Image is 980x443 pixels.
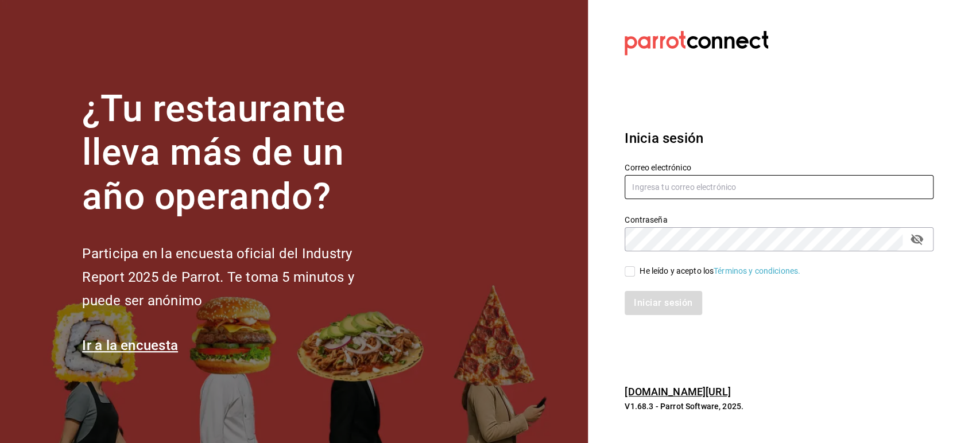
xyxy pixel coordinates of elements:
div: He leído y acepto los [640,265,800,277]
label: Contraseña [625,215,933,223]
a: Términos y condiciones. [714,266,800,275]
a: [DOMAIN_NAME][URL] [625,386,730,398]
p: V1.68.3 - Parrot Software, 2025. [625,401,933,412]
h3: Inicia sesión [625,128,933,149]
label: Correo electrónico [625,163,933,171]
h1: ¿Tu restaurante lleva más de un año operando? [82,87,392,219]
a: Ir a la encuesta [82,337,178,353]
button: passwordField [907,230,927,249]
h2: Participa en la encuesta oficial del Industry Report 2025 de Parrot. Te toma 5 minutos y puede se... [82,242,392,312]
input: Ingresa tu correo electrónico [625,175,933,199]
